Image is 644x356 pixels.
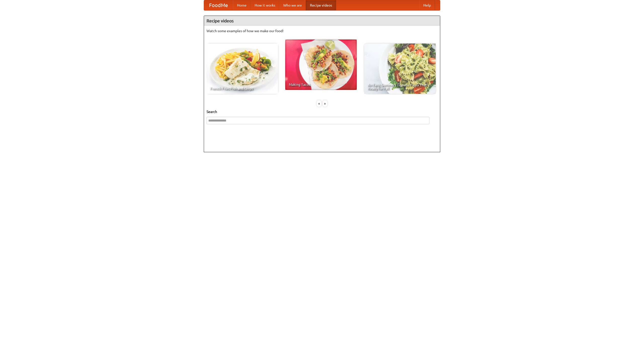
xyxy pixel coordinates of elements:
[279,0,306,10] a: Who we are
[251,0,279,10] a: How it works
[204,0,233,10] a: FoodMe
[419,0,435,10] a: Help
[364,44,436,94] a: An Easy, Summery Tomato Pasta That's Ready for Fall
[207,44,278,94] a: French Fries Fish and Chips
[207,28,437,33] p: Watch some examples of how we make our food!
[289,83,353,86] span: Making Tacos
[306,0,336,10] a: Recipe videos
[317,100,321,107] div: «
[285,39,357,90] a: Making Tacos
[207,109,437,114] h5: Search
[323,100,327,107] div: »
[368,83,432,90] span: An Easy, Summery Tomato Pasta That's Ready for Fall
[210,87,274,90] span: French Fries Fish and Chips
[233,0,251,10] a: Home
[204,16,440,26] h4: Recipe videos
